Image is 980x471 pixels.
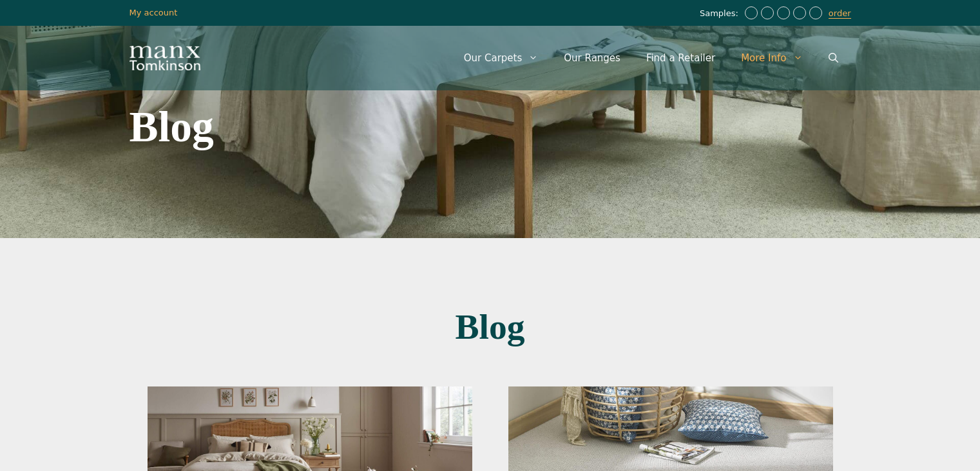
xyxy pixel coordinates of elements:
[130,105,636,149] h2: Blog
[130,8,178,17] a: My account
[633,39,728,77] a: Find a Retailer
[816,39,851,77] a: Open Search Bar
[700,8,742,19] span: Samples:
[829,8,851,19] a: order
[130,46,200,70] img: Manx Tomkinson
[451,39,552,77] a: Our Carpets
[728,39,815,77] a: More Info
[451,39,851,77] nav: Primary
[551,39,633,77] a: Our Ranges
[130,309,851,345] h1: Blog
